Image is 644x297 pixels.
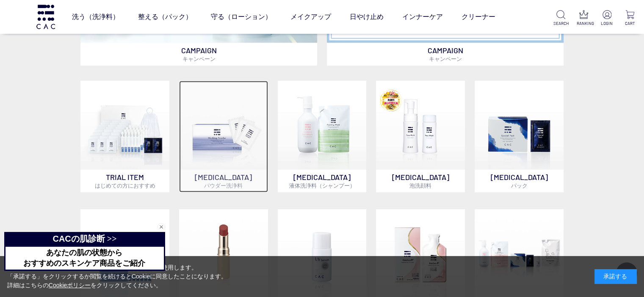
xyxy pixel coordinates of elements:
[278,81,367,192] a: [MEDICAL_DATA]液体洗浄料（シャンプー）
[350,5,384,29] a: 日やけ止め
[428,55,462,62] span: キャンペーン
[600,20,614,27] p: LOGIN
[376,169,465,192] p: [MEDICAL_DATA]
[553,20,568,27] p: SEARCH
[475,81,564,192] a: [MEDICAL_DATA]パック
[80,81,169,192] a: トライアルセット TRIAL ITEMはじめての方におすすめ
[49,282,91,289] a: Cookieポリシー
[600,10,614,27] a: LOGIN
[376,81,465,169] img: 泡洗顔料
[138,5,192,29] a: 整える（パック）
[594,269,637,284] div: 承諾する
[72,5,119,29] a: 洗う（洗浄料）
[80,81,169,169] img: トライアルセット
[182,55,216,62] span: キャンペーン
[475,169,564,192] p: [MEDICAL_DATA]
[95,182,155,189] span: はじめての方におすすめ
[179,81,268,192] a: [MEDICAL_DATA]パウダー洗浄料
[409,182,431,189] span: 泡洗顔料
[179,169,268,192] p: [MEDICAL_DATA]
[80,43,317,65] p: CAMPAIGN
[553,10,568,27] a: SEARCH
[376,81,465,192] a: 泡洗顔料 [MEDICAL_DATA]泡洗顔料
[80,169,169,192] p: TRIAL ITEM
[289,182,355,189] span: 液体洗浄料（シャンプー）
[622,20,637,27] p: CART
[290,5,331,29] a: メイクアップ
[577,20,591,27] p: RANKING
[622,10,637,27] a: CART
[204,182,243,189] span: パウダー洗浄料
[402,5,443,29] a: インナーケア
[278,169,367,192] p: [MEDICAL_DATA]
[577,10,591,27] a: RANKING
[462,5,495,29] a: クリーナー
[211,5,272,29] a: 守る（ローション）
[35,5,56,29] img: logo
[511,182,527,189] span: パック
[7,263,227,290] div: 当サイトでは、お客様へのサービス向上のためにCookieを使用します。 「承諾する」をクリックするか閲覧を続けるとCookieに同意したことになります。 詳細はこちらの をクリックしてください。
[327,43,564,65] p: CAMPAIGN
